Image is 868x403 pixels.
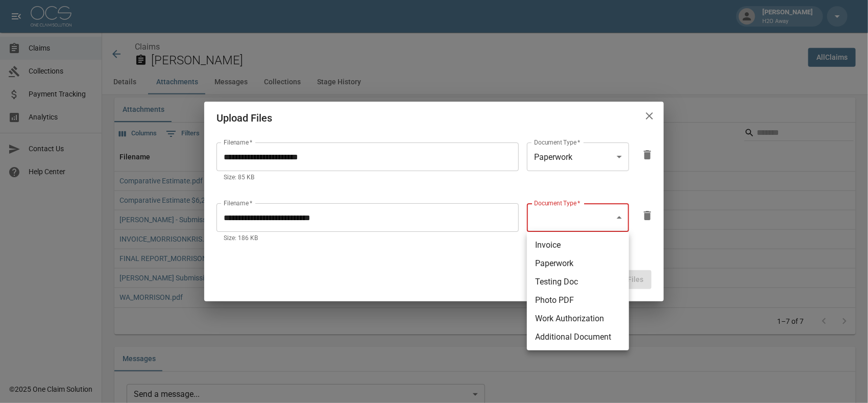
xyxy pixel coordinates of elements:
[527,273,629,291] li: Testing Doc
[527,254,629,273] li: Paperwork
[527,328,629,346] li: Additional Document
[527,236,629,254] li: Invoice
[527,310,629,328] li: Work Authorization
[527,291,629,310] li: Photo PDF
